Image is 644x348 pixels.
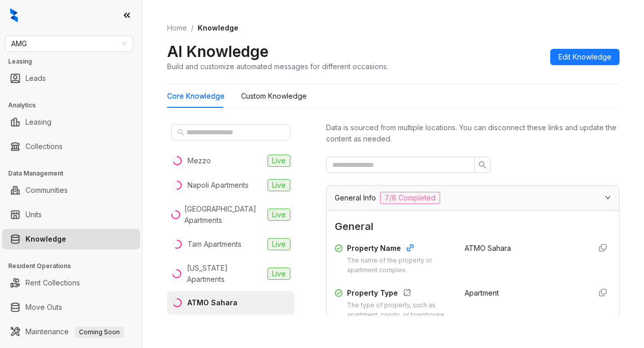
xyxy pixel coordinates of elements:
[335,192,376,204] span: General Info
[187,180,249,191] div: Napoli Apartments
[25,229,66,249] a: Knowledge
[465,244,511,252] span: ATMO Sahara
[25,273,80,293] a: Rent Collections
[25,180,68,200] a: Communities
[2,180,140,200] li: Communities
[347,301,452,320] div: The type of property, such as apartment, condo, or townhouse.
[2,322,140,342] li: Maintenance
[347,256,452,275] div: The name of the property or apartment complex.
[25,68,46,89] a: Leads
[267,209,290,221] span: Live
[2,273,140,293] li: Rent Collections
[2,68,140,89] li: Leads
[25,136,63,157] a: Collections
[75,327,124,338] span: Coming Soon
[347,243,452,256] div: Property Name
[10,8,18,22] img: logo
[335,219,611,235] span: General
[8,262,142,271] h3: Resident Operations
[167,91,225,102] div: Core Knowledge
[187,155,211,166] div: Mezzo
[605,194,611,200] span: expanded
[267,155,290,167] span: Live
[25,112,51,132] a: Leasing
[167,42,269,61] h2: AI Knowledge
[267,238,290,250] span: Live
[558,51,611,63] span: Edit Knowledge
[8,101,142,110] h3: Analytics
[2,205,140,225] li: Units
[167,61,388,72] div: Build and customize automated messages for different occasions.
[187,297,237,308] div: ATMO Sahara
[241,91,307,102] div: Custom Knowledge
[177,129,184,136] span: search
[267,268,290,280] span: Live
[11,36,127,51] span: AMG
[347,287,452,301] div: Property Type
[326,122,620,144] div: Data is sourced from multiple locations. You can disconnect these links and update the content as...
[198,23,238,32] span: Knowledge
[165,22,189,34] a: Home
[267,179,290,191] span: Live
[2,229,140,249] li: Knowledge
[184,204,263,226] div: [GEOGRAPHIC_DATA] Apartments
[25,205,42,225] a: Units
[8,169,142,178] h3: Data Management
[327,186,619,210] div: General Info7/8 Completed
[2,112,140,132] li: Leasing
[25,297,62,317] a: Move Outs
[2,297,140,317] li: Move Outs
[478,161,487,169] span: search
[8,57,142,66] h3: Leasing
[187,239,242,250] div: Tam Apartments
[380,192,440,204] span: 7/8 Completed
[187,263,263,285] div: [US_STATE] Apartments
[191,22,194,34] li: /
[465,288,499,297] span: Apartment
[2,136,140,157] li: Collections
[550,49,620,65] button: Edit Knowledge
